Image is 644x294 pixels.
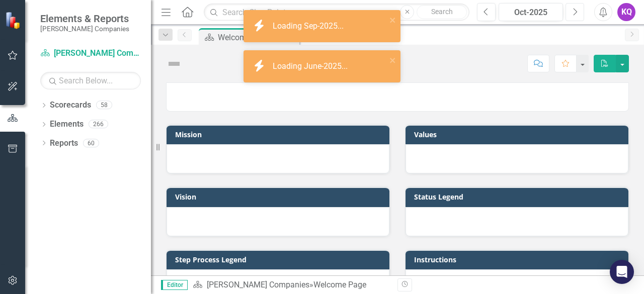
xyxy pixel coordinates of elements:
a: Scorecards [50,100,91,111]
img: Not Defined [166,56,182,72]
h3: Vision [175,193,384,201]
button: KQ [617,3,635,21]
button: Oct-2025 [499,3,563,21]
a: Elements [50,119,84,130]
a: Reports [50,138,78,149]
h3: Instructions [414,256,623,263]
div: Welcome Page [218,31,297,44]
h3: Step Process Legend [175,256,384,263]
button: close [389,54,396,66]
div: » [193,279,390,291]
div: 58 [96,101,112,110]
a: [PERSON_NAME] Companies [40,48,141,59]
button: close [389,14,396,26]
div: Open Intercom Messenger [610,260,634,284]
a: [PERSON_NAME] Companies [207,280,309,289]
div: 60 [83,139,99,147]
small: [PERSON_NAME] Companies [40,25,129,33]
button: Search [417,5,467,19]
div: Loading June-2025... [273,61,350,72]
h3: Values [414,131,623,138]
div: Loading Sep-2025... [273,21,346,32]
span: Search [431,8,453,16]
h3: Status Legend [414,193,623,201]
span: Elements & Reports [40,13,129,25]
img: ClearPoint Strategy [5,11,23,29]
h3: Mission [175,131,384,138]
div: 266 [89,120,108,129]
input: Search ClearPoint... [204,4,469,21]
div: Oct-2025 [502,7,559,19]
span: Editor [161,280,188,290]
div: Welcome Page [313,280,366,289]
input: Search Below... [40,72,141,89]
